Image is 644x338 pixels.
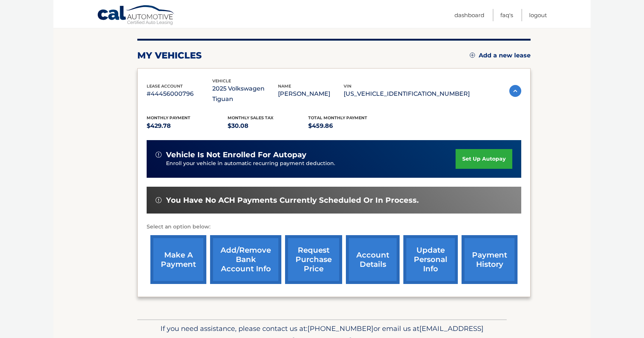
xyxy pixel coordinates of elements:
[462,235,518,284] a: payment history
[228,115,273,120] span: Monthly sales Tax
[403,235,458,284] a: update personal info
[147,83,183,89] span: lease account
[147,89,212,99] p: #44456000796
[278,83,291,89] span: name
[147,115,190,120] span: Monthly Payment
[344,89,470,99] p: [US_VEHICLE_IDENTIFICATION_NUMBER]
[308,121,389,131] p: $459.86
[308,115,367,120] span: Total Monthly Payment
[166,150,306,159] span: vehicle is not enrolled for autopay
[285,235,342,284] a: request purchase price
[97,5,175,26] a: Cal Automotive
[212,83,278,104] p: 2025 Volkswagen Tiguan
[307,324,373,333] span: [PHONE_NUMBER]
[278,89,344,99] p: [PERSON_NAME]
[166,196,419,205] span: You have no ACH payments currently scheduled or in process.
[228,121,309,131] p: $30.08
[344,83,351,89] span: vin
[156,152,162,158] img: alert-white.svg
[470,53,475,58] img: add.svg
[456,149,512,169] a: set up autopay
[212,78,231,83] span: vehicle
[137,50,202,61] h2: my vehicles
[500,9,513,21] a: FAQ's
[166,159,456,168] p: Enroll your vehicle in automatic recurring payment deduction.
[147,121,228,131] p: $429.78
[509,85,521,97] img: accordion-active.svg
[346,235,400,284] a: account details
[156,197,162,203] img: alert-white.svg
[210,235,281,284] a: Add/Remove bank account info
[454,9,484,21] a: Dashboard
[147,222,521,231] p: Select an option below:
[470,52,531,59] a: Add a new lease
[150,235,206,284] a: make a payment
[529,9,547,21] a: Logout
